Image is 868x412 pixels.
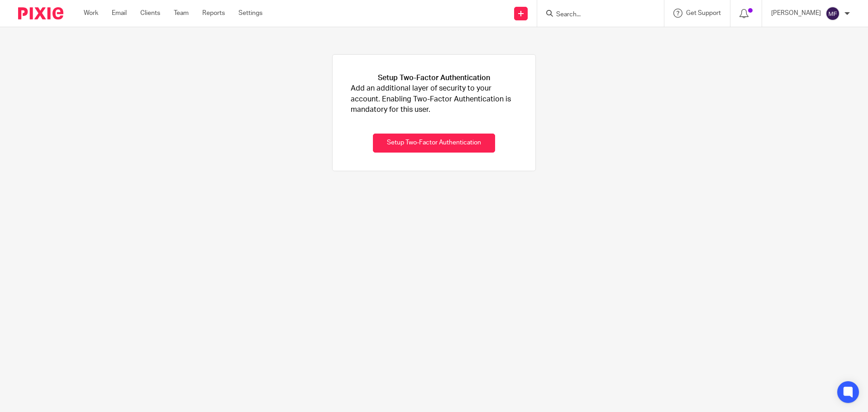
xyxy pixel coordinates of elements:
[351,83,517,115] p: Add an additional layer of security to your account. Enabling Two-Factor Authentication is mandat...
[140,9,160,18] a: Clients
[238,9,262,18] a: Settings
[825,6,840,21] img: svg%3E
[84,9,98,18] a: Work
[18,7,63,19] img: Pixie
[378,73,490,83] h1: Setup Two-Factor Authentication
[771,9,821,18] p: [PERSON_NAME]
[555,11,637,19] input: Search
[112,9,127,18] a: Email
[373,134,495,153] button: Setup Two-Factor Authentication
[202,9,225,18] a: Reports
[174,9,189,18] a: Team
[686,10,721,16] span: Get Support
